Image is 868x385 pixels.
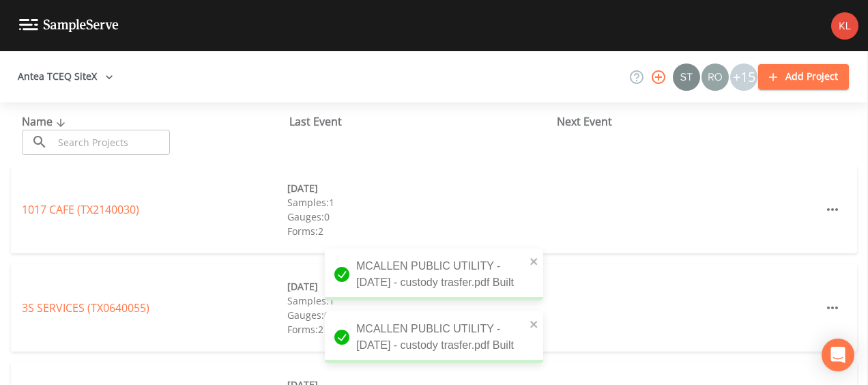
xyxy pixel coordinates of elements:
[672,63,701,91] div: Stan Porter
[673,63,700,91] img: c0670e89e469b6405363224a5fca805c
[287,195,553,210] div: Samples: 1
[19,19,119,32] img: logo
[287,279,553,294] div: [DATE]
[530,315,539,332] button: close
[822,339,854,371] div: Open Intercom Messenger
[289,113,557,130] div: Last Event
[831,12,858,40] img: 9c4450d90d3b8045b2e5fa62e4f92659
[287,224,553,238] div: Forms: 2
[287,322,553,337] div: Forms: 2
[287,308,553,322] div: Gauges: 0
[287,181,553,195] div: [DATE]
[325,311,543,363] div: MCALLEN PUBLIC UTILITY - [DATE] - custody trasfer.pdf Built
[22,114,69,129] span: Name
[701,63,729,91] img: 7e5c62b91fde3b9fc00588adc1700c9a
[287,294,553,308] div: Samples: 1
[530,253,539,269] button: close
[557,113,824,130] div: Next Event
[53,130,170,155] input: Search Projects
[12,64,119,89] button: Antea TCEQ SiteX
[730,63,757,91] div: +15
[758,64,849,89] button: Add Project
[701,63,729,91] div: Rodolfo Ramirez
[287,210,553,224] div: Gauges: 0
[22,300,149,315] a: 3S SERVICES (TX0640055)
[325,248,543,300] div: MCALLEN PUBLIC UTILITY - [DATE] - custody trasfer.pdf Built
[22,202,139,217] a: 1017 CAFE (TX2140030)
